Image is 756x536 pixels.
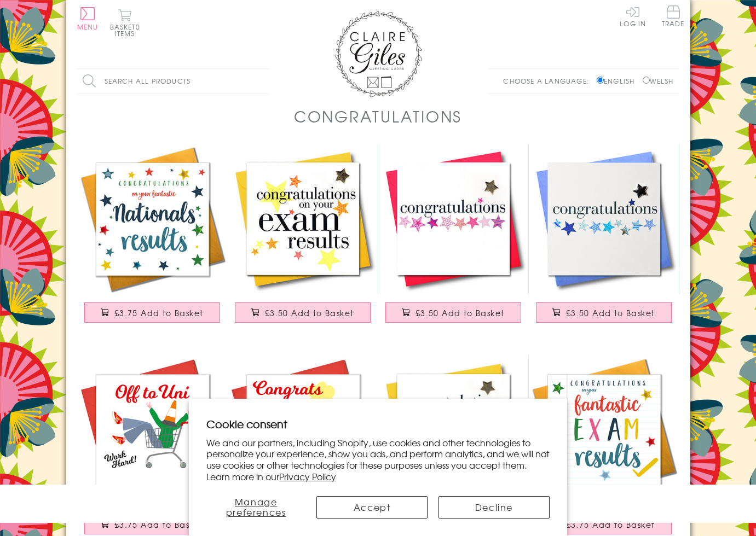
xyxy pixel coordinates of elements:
[77,7,99,30] button: Menu
[77,356,228,506] img: Congratulations and Good Luck Card, Off to Uni, Embellished with pompoms
[77,144,228,334] a: Congratulations National Exam Results Card, Star, Embellished with pompoms £3.75 Add to Basket
[77,144,228,294] img: Congratulations National Exam Results Card, Star, Embellished with pompoms
[529,144,679,294] img: Congratulations Card, Blue Stars, Embellished with a padded star
[334,11,422,97] img: Claire Giles Greetings Cards
[84,514,220,534] button: £3.75 Add to Basket
[115,22,140,38] span: 0 items
[662,5,685,27] span: Trade
[84,302,220,323] button: £3.75 Add to Basket
[536,302,672,323] button: £3.50 Add to Basket
[529,356,679,506] img: Exam Congratulations Card, Star, fantastic results, Embellished with pompoms
[566,307,655,318] span: £3.50 Add to Basket
[378,144,529,294] img: Congratulations Card, Pink Stars, Embellished with a padded star
[378,144,529,334] a: Congratulations Card, Pink Stars, Embellished with a padded star £3.50 Add to Basket
[258,69,269,94] input: Search
[265,307,354,318] span: £3.50 Add to Basket
[620,5,646,27] a: Log In
[279,470,336,483] a: Privacy Policy
[503,76,595,86] p: Choose a language:
[206,496,305,518] button: Manage preferences
[643,77,650,84] input: Welsh
[385,302,521,323] button: £3.50 Add to Basket
[77,22,99,32] span: Menu
[294,105,462,127] h1: Congratulations
[316,496,428,518] button: Accept
[378,356,529,506] img: Congratulations Graduation Card, Embellished with a padded star
[228,144,378,334] a: Congratulations Card, exam results, Embellished with a padded star £3.50 Add to Basket
[206,416,550,432] h2: Cookie consent
[597,76,640,86] label: English
[228,144,378,294] img: Congratulations Card, exam results, Embellished with a padded star
[536,514,672,534] button: £3.75 Add to Basket
[438,496,550,518] button: Decline
[226,495,286,518] span: Manage preferences
[566,519,655,530] span: £3.75 Add to Basket
[206,437,550,482] p: We and our partners, including Shopify, use cookies and other technologies to personalize your ex...
[235,302,371,323] button: £3.50 Add to Basket
[77,69,269,94] input: Search all products
[228,356,378,506] img: New Job Congratulations Card, 9-5 Dolly, Embellished with colourful pompoms
[114,519,204,530] span: £3.75 Add to Basket
[643,76,674,86] label: Welsh
[529,144,679,334] a: Congratulations Card, Blue Stars, Embellished with a padded star £3.50 Add to Basket
[110,9,140,37] button: Basket0 items
[662,5,685,29] a: Trade
[114,307,204,318] span: £3.75 Add to Basket
[415,307,505,318] span: £3.50 Add to Basket
[597,77,604,84] input: English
